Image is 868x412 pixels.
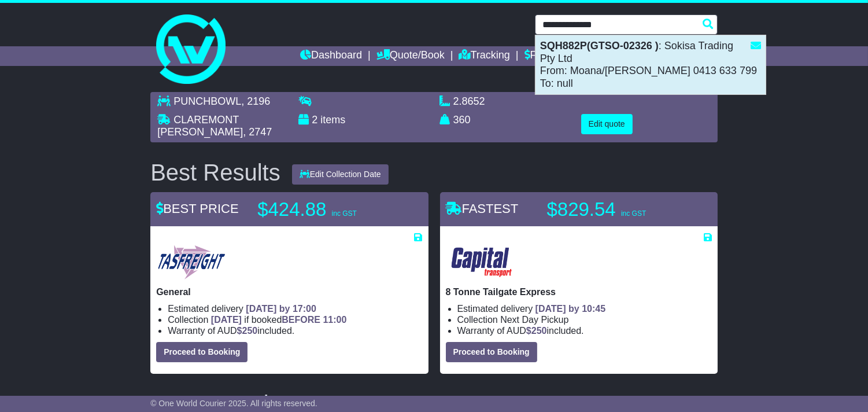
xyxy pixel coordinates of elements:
span: [DATE] by 10:45 [535,304,606,314]
li: Warranty of AUD included. [457,325,712,336]
span: Next Day Pickup [500,315,568,325]
span: inc GST [621,209,646,218]
span: BEST PRICE [156,201,238,216]
div: : Sokisa Trading Pty Ltd From: Moana/[PERSON_NAME] 0413 633 799 To: null [535,35,766,94]
li: Collection [168,314,422,325]
span: , 2747 [243,126,272,138]
span: 2 [312,114,317,126]
span: 360 [453,114,471,126]
button: Proceed to Booking [156,342,248,362]
strong: SQH882P(GTSO-02326 ) [540,40,659,51]
p: $829.54 [547,198,692,221]
span: items [320,114,345,126]
p: $424.88 [257,198,402,221]
span: © One World Courier 2025. All rights reserved. [150,399,317,408]
a: Quote/Book [376,46,445,66]
button: Edit quote [581,114,633,134]
li: Collection [457,314,712,325]
span: BEFORE [282,315,320,325]
div: Best Results [145,160,286,185]
span: $ [526,326,547,336]
a: Dashboard [300,46,362,66]
span: 250 [531,326,547,336]
span: , 2196 [241,95,270,107]
img: Tasfreight: General [156,244,226,281]
p: General [156,286,422,297]
span: 2.8652 [453,95,485,107]
span: PUNCHBOWL [173,95,241,107]
button: Proceed to Booking [446,342,537,362]
img: CapitalTransport: 8 Tonne Tailgate Express [446,244,518,281]
span: $ [237,326,258,336]
span: inc GST [332,209,357,218]
span: 250 [242,326,258,336]
span: [DATE] by 17:00 [246,304,316,314]
p: 8 Tonne Tailgate Express [446,286,712,297]
li: Warranty of AUD included. [168,325,422,336]
span: FASTEST [446,201,519,216]
li: Estimated delivery [457,303,712,314]
span: [DATE] [211,315,242,325]
span: if booked [211,315,346,325]
a: Financials [525,46,577,66]
span: CLAREMONT [PERSON_NAME] [157,114,243,138]
button: Edit Collection Date [292,164,389,185]
li: Estimated delivery [168,303,422,314]
a: Tracking [459,46,510,66]
span: 11:00 [323,315,346,325]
